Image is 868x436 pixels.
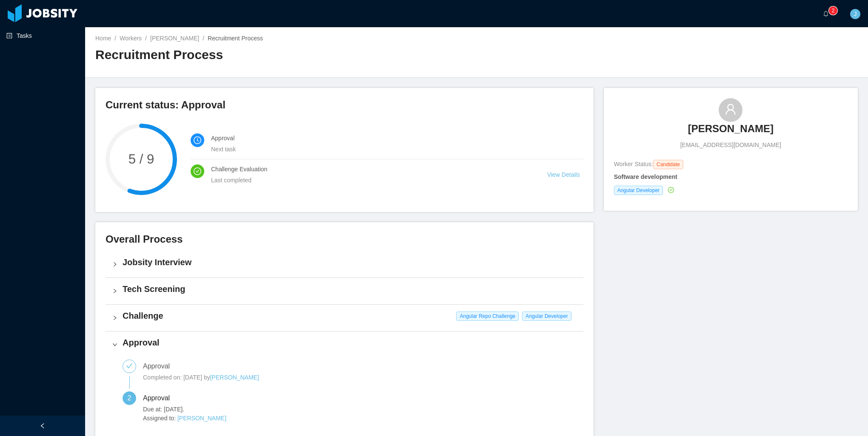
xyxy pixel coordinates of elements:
a: [PERSON_NAME] [177,415,226,422]
span: J [854,9,857,19]
span: Due at: [DATE]. [143,405,577,414]
h4: Challenge Evaluation [211,164,527,174]
span: Angular Repo Challenge [456,311,519,321]
a: View Details [547,171,580,178]
a: Workers [120,35,142,42]
span: [EMAIL_ADDRESS][DOMAIN_NAME] [680,141,781,150]
h3: [PERSON_NAME] [688,122,774,136]
span: Assigned to: [143,414,577,423]
i: icon: right [112,262,117,267]
i: icon: right [112,315,117,320]
div: Next task [211,144,560,154]
i: icon: user [725,103,737,115]
a: [PERSON_NAME] [210,374,259,381]
span: 2 [128,394,131,402]
sup: 2 [829,6,837,15]
span: Recruitment Process [208,35,263,42]
span: / [145,35,147,42]
h2: Recruitment Process [95,46,477,64]
a: icon: check-circle [666,187,674,193]
h4: Approval [123,337,577,348]
span: 5 / 9 [106,153,177,166]
div: icon: rightApproval [106,331,583,358]
i: icon: check-circle [668,187,674,193]
h3: Overall Process [106,232,583,246]
i: icon: right [112,289,117,294]
i: icon: clock-circle [194,136,201,144]
span: Candidate [653,160,683,169]
h4: Challenge [123,310,577,322]
a: Home [95,35,111,42]
i: icon: check [126,362,133,369]
div: icon: rightTech Screening [106,278,583,304]
i: icon: bell [823,11,829,17]
i: icon: right [112,342,117,347]
a: [PERSON_NAME] [688,122,774,141]
a: [PERSON_NAME] [150,35,199,42]
div: Approval [143,391,177,405]
span: / [114,35,116,42]
h4: Approval [211,133,560,143]
h3: Current status: Approval [106,98,583,112]
span: Angular Developer [614,186,663,195]
h4: Jobsity Interview [123,256,577,268]
span: Completed on: [DATE] by [143,374,210,381]
div: icon: rightChallenge [106,305,583,331]
p: 2 [832,6,835,15]
div: icon: rightJobsity Interview [106,251,583,277]
div: Last completed [211,176,527,185]
span: Angular Developer [522,311,571,321]
strong: Software development [614,173,677,180]
div: Approval [143,360,177,373]
span: Worker Status: [614,161,653,167]
h4: Tech Screening [123,283,577,295]
span: / [203,35,204,42]
i: icon: check-circle [194,167,201,175]
a: icon: profileTasks [6,27,78,44]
